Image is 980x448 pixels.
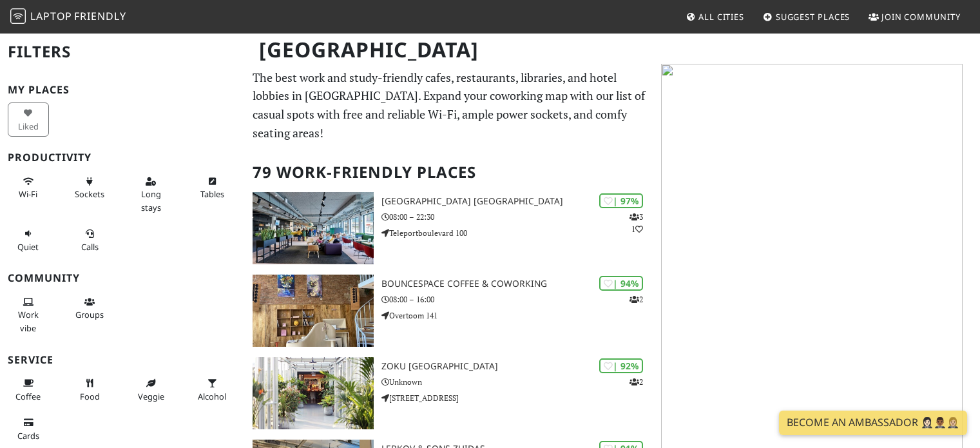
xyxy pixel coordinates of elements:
[75,188,104,200] span: Power sockets
[10,6,126,28] a: LaptopFriendly LaptopFriendly
[381,309,654,322] p: Overtoom 141
[74,9,126,23] span: Friendly
[629,211,643,235] p: 3 1
[80,391,100,402] span: Food
[15,391,41,402] span: Coffee
[381,376,654,388] p: Unknown
[381,211,654,223] p: 08:00 – 22:30
[253,275,373,347] img: BounceSpace Coffee & Coworking
[381,293,654,306] p: 08:00 – 16:00
[8,84,237,96] h3: My Places
[17,241,39,253] span: Quiet
[881,11,961,23] span: Join Community
[75,309,104,320] span: Group tables
[69,171,110,205] button: Sockets
[10,8,26,24] img: LaptopFriendly
[779,411,967,435] a: Become an Ambassador 🤵🏻‍♀️🤵🏾‍♂️🤵🏼‍♀️
[381,392,654,404] p: [STREET_ADDRESS]
[863,5,966,28] a: Join Community
[141,188,161,213] span: Long stays
[8,412,49,446] button: Cards
[191,373,233,407] button: Alcohol
[130,171,171,218] button: Long stays
[253,192,373,264] img: Aristo Meeting Center Amsterdam
[245,357,653,429] a: Zoku Amsterdam | 92% 2 Zoku [GEOGRAPHIC_DATA] Unknown [STREET_ADDRESS]
[629,293,643,306] p: 2
[599,358,643,373] div: | 92%
[138,391,164,402] span: Veggie
[253,68,646,142] p: The best work and study-friendly cafes, restaurants, libraries, and hotel lobbies in [GEOGRAPHIC_...
[8,354,237,366] h3: Service
[776,11,850,23] span: Suggest Places
[191,171,233,205] button: Tables
[381,227,654,239] p: Teleportboulevard 100
[81,241,99,253] span: Video/audio calls
[253,357,373,429] img: Zoku Amsterdam
[8,272,237,284] h3: Community
[30,9,72,23] span: Laptop
[69,373,110,407] button: Food
[680,5,749,28] a: All Cities
[758,5,856,28] a: Suggest Places
[69,223,110,257] button: Calls
[130,373,171,407] button: Veggie
[18,309,39,333] span: People working
[599,193,643,208] div: | 97%
[245,192,653,264] a: Aristo Meeting Center Amsterdam | 97% 31 [GEOGRAPHIC_DATA] [GEOGRAPHIC_DATA] 08:00 – 22:30 Telepo...
[249,32,651,68] h1: [GEOGRAPHIC_DATA]
[381,278,654,289] h3: BounceSpace Coffee & Coworking
[698,11,744,23] span: All Cities
[253,153,646,192] h2: 79 Work-Friendly Places
[381,196,654,207] h3: [GEOGRAPHIC_DATA] [GEOGRAPHIC_DATA]
[200,188,224,200] span: Work-friendly tables
[8,32,237,72] h2: Filters
[198,391,226,402] span: Alcohol
[381,361,654,372] h3: Zoku [GEOGRAPHIC_DATA]
[245,275,653,347] a: BounceSpace Coffee & Coworking | 94% 2 BounceSpace Coffee & Coworking 08:00 – 16:00 Overtoom 141
[629,376,643,388] p: 2
[599,276,643,291] div: | 94%
[8,171,49,205] button: Wi-Fi
[8,151,237,164] h3: Productivity
[8,291,49,338] button: Work vibe
[8,373,49,407] button: Coffee
[19,188,37,200] span: Stable Wi-Fi
[8,223,49,257] button: Quiet
[17,430,39,442] span: Credit cards
[69,291,110,326] button: Groups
